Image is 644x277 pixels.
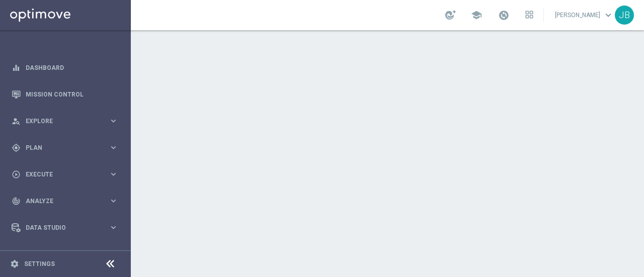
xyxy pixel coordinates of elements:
button: Data Studio keyboard_arrow_right [11,224,119,232]
i: gps_fixed [12,143,21,152]
span: Data Studio [26,225,109,231]
button: play_circle_outline Execute keyboard_arrow_right [11,170,119,178]
i: person_search [12,117,21,126]
i: keyboard_arrow_right [109,196,118,206]
i: play_circle_outline [12,170,21,179]
a: Mission Control [26,81,118,108]
button: gps_fixed Plan keyboard_arrow_right [11,144,119,152]
button: Mission Control [11,90,119,99]
a: Settings [24,261,55,267]
div: Plan [12,143,109,152]
i: track_changes [12,197,21,206]
button: track_changes Analyze keyboard_arrow_right [11,197,119,205]
button: equalizer Dashboard [11,64,119,72]
i: keyboard_arrow_right [109,143,118,152]
div: Analyze [12,197,109,206]
span: Explore [26,118,109,124]
div: JB [615,6,634,25]
div: Explore [12,117,109,126]
button: person_search Explore keyboard_arrow_right [11,117,119,125]
span: Plan [26,145,109,151]
i: equalizer [12,63,21,72]
i: keyboard_arrow_right [109,223,118,232]
i: settings [10,259,19,268]
div: Mission Control [12,81,118,108]
span: school [471,10,482,21]
span: Analyze [26,198,109,204]
i: keyboard_arrow_right [109,116,118,126]
i: keyboard_arrow_right [109,169,118,179]
span: Execute [26,171,109,177]
div: Optibot [12,241,118,267]
div: Dashboard [12,54,118,81]
i: lightbulb [12,250,21,259]
div: Execute [12,170,109,179]
a: Optibot [26,241,118,267]
div: Data Studio [12,223,109,232]
a: Dashboard [26,54,118,81]
span: keyboard_arrow_down [603,10,614,21]
a: [PERSON_NAME]keyboard_arrow_down [554,8,615,23]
